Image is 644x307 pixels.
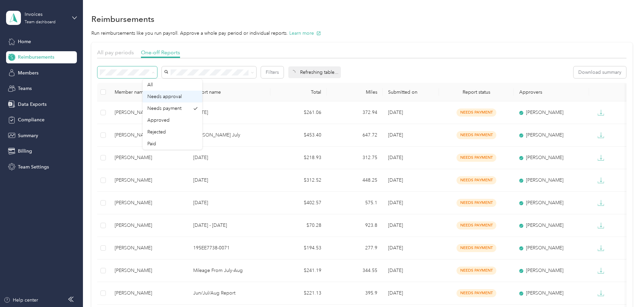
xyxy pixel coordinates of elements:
p: [DATE] [193,199,265,207]
span: [DATE] [388,155,403,160]
span: Billing [18,148,32,155]
div: [PERSON_NAME] [115,244,182,252]
button: Help center [4,297,38,304]
div: [PERSON_NAME] [519,131,583,139]
span: Summary [18,132,38,139]
div: [PERSON_NAME] [519,109,583,116]
td: 372.94 [327,101,383,124]
div: [PERSON_NAME] [519,177,583,184]
td: 647.72 [327,124,383,147]
th: Member name [109,83,188,101]
div: Member name [115,89,182,95]
span: Team Settings [18,163,49,171]
p: Jun/Jul/Aug Report [193,289,265,297]
div: [PERSON_NAME] [519,289,583,297]
td: 344.55 [327,259,383,282]
p: [DATE] [193,177,265,184]
div: [PERSON_NAME] [519,154,583,161]
td: $70.28 [270,214,327,237]
p: Mileage From July-Aug [193,267,265,274]
span: [DATE] [388,200,403,206]
div: Miles [332,89,378,95]
div: [PERSON_NAME] [115,199,182,207]
td: 923.8 [327,214,383,237]
td: $453.40 [270,124,327,147]
div: [PERSON_NAME] [115,222,182,229]
span: needs payment [457,244,496,252]
span: Data Exports [18,101,47,108]
button: Filters [261,66,284,78]
span: needs payment [457,176,496,184]
td: 575.1 [327,192,383,214]
th: Submitted on [383,83,439,101]
div: [PERSON_NAME] [115,177,182,184]
td: $312.52 [270,169,327,192]
span: All pay periods [97,49,134,56]
th: Approvers [514,83,589,101]
td: $194.53 [270,237,327,259]
span: [DATE] [388,245,403,251]
td: 395.9 [327,282,383,305]
td: 312.75 [327,147,383,169]
span: Report status [444,89,508,95]
span: One-off Reports [141,49,180,56]
td: 448.25 [327,169,383,192]
div: Team dashboard [25,20,56,24]
div: Total [276,89,321,95]
span: [DATE] [388,177,403,183]
div: [PERSON_NAME] [115,109,182,116]
div: Refreshing table... [288,66,341,78]
div: [PERSON_NAME] [519,199,583,207]
h1: Reimbursements [91,16,154,23]
span: needs payment [457,289,496,297]
div: [PERSON_NAME] [519,267,583,274]
span: needs payment [457,221,496,229]
span: Paid [147,141,156,147]
span: All [147,82,153,88]
span: [DATE] [388,222,403,228]
td: 277.9 [327,237,383,259]
p: [PERSON_NAME] July [193,131,265,139]
p: Run reimbursements like you run payroll. Approve a whole pay period or individual reports. [91,30,633,37]
p: [DATE] - [DATE] [193,222,265,229]
iframe: Everlance-gr Chat Button Frame [606,269,644,307]
span: Rejected [147,129,166,135]
div: [PERSON_NAME] [115,131,182,139]
span: needs payment [457,109,496,116]
p: [DATE] [193,154,265,161]
span: needs payment [457,131,496,139]
span: needs payment [457,154,496,161]
span: Members [18,69,38,76]
span: Reimbursements [18,54,54,61]
td: $218.93 [270,147,327,169]
span: Needs payment [147,105,181,111]
p: 195EE7738-0071 [193,244,265,252]
span: Compliance [18,116,45,123]
td: $261.06 [270,101,327,124]
button: Learn more [289,30,321,37]
span: [DATE] [388,290,403,296]
span: [DATE] [388,132,403,138]
span: Approved [147,117,170,123]
div: [PERSON_NAME] [115,289,182,297]
td: $241.19 [270,259,327,282]
span: Home [18,38,31,45]
div: [PERSON_NAME] [115,267,182,274]
p: [DATE] [193,109,265,116]
span: [DATE] [388,268,403,273]
span: [DATE] [388,110,403,115]
span: Needs approval [147,94,182,99]
td: $221.13 [270,282,327,305]
span: needs payment [457,199,496,207]
td: $402.57 [270,192,327,214]
span: needs payment [457,267,496,274]
button: Download summary [574,66,626,78]
div: [PERSON_NAME] [115,154,182,161]
span: Teams [18,85,32,92]
div: [PERSON_NAME] [519,244,583,252]
div: Invoices [25,11,67,18]
th: Report name [188,83,270,101]
div: [PERSON_NAME] [519,222,583,229]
